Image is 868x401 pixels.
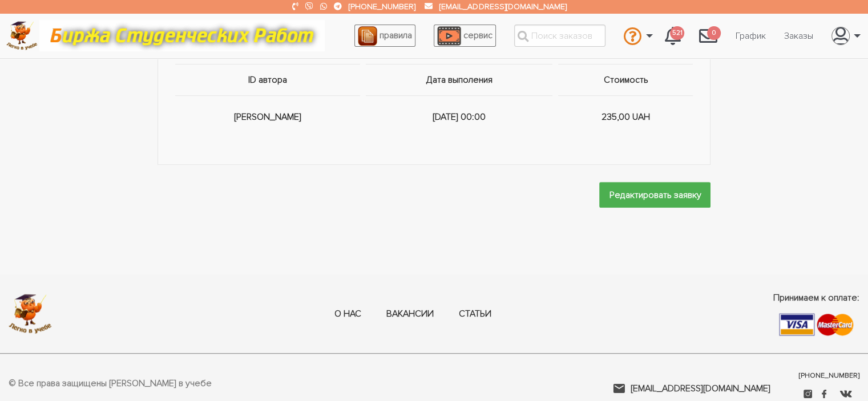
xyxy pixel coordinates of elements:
[434,25,496,47] a: сервис
[555,95,693,138] td: 235,00 UAH
[439,2,566,11] a: [EMAIL_ADDRESS][DOMAIN_NAME]
[707,26,721,40] span: 0
[9,294,52,334] img: logo-c4363faeb99b52c628a42810ed6dfb4293a56d4e4775eb116515dfe7f33672af.png
[175,95,363,138] td: [PERSON_NAME]
[514,25,605,47] input: Поиск заказов
[779,313,854,336] img: payment-9f1e57a40afa9551f317c30803f4599b5451cfe178a159d0fc6f00a10d51d3ba.png
[363,95,555,138] td: [DATE] 00:00
[349,2,415,11] a: [PHONE_NUMBER]
[363,64,555,95] th: Дата выполения
[690,21,726,51] a: 0
[670,26,684,40] span: 521
[358,26,377,46] img: agreement_icon-feca34a61ba7f3d1581b08bc946b2ec1ccb426f67415f344566775c155b7f62c.png
[380,30,412,41] span: правила
[459,308,491,321] a: Статьи
[613,382,770,395] a: [EMAIL_ADDRESS][DOMAIN_NAME]
[463,30,492,41] span: сервис
[656,21,690,51] a: 521
[9,376,212,391] p: © Все права защищены [PERSON_NAME] в учебе
[726,25,775,47] a: График
[6,21,38,50] img: logo-c4363faeb99b52c628a42810ed6dfb4293a56d4e4775eb116515dfe7f33672af.png
[631,382,770,395] span: [EMAIL_ADDRESS][DOMAIN_NAME]
[437,26,461,46] img: play_icon-49f7f135c9dc9a03216cfdbccbe1e3994649169d890fb554cedf0eac35a01ba8.png
[799,371,859,381] a: [PHONE_NUMBER]
[39,20,325,51] img: motto-12e01f5a76059d5f6a28199ef077b1f78e012cfde436ab5cf1d4517935686d32.gif
[334,308,361,321] a: О нас
[175,64,363,95] th: ID автора
[386,308,434,321] a: Вакансии
[599,182,710,208] input: Редактировать заявку
[354,25,415,47] a: правила
[773,291,859,305] span: Принимаем к оплате:
[775,25,822,47] a: Заказы
[555,64,693,95] th: Стоимость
